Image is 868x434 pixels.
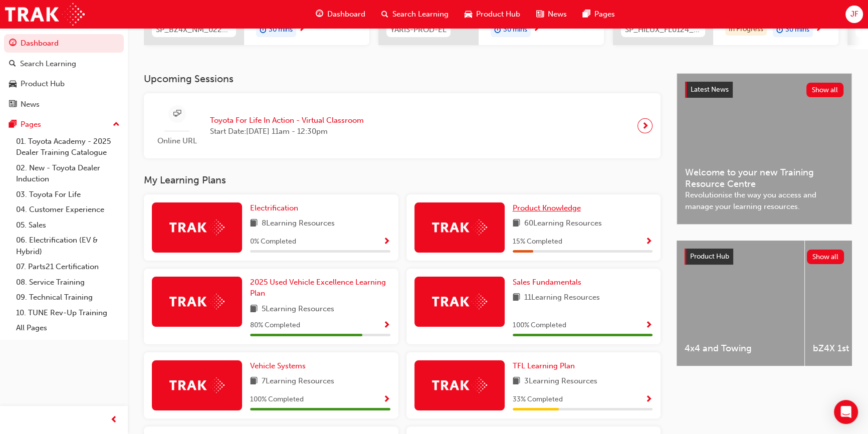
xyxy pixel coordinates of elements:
a: pages-iconPages [575,4,623,25]
button: Pages [4,115,124,134]
span: 11 Learning Resources [524,292,600,304]
span: Show Progress [645,321,653,330]
a: All Pages [12,320,124,336]
img: Trak [432,377,487,393]
span: news-icon [536,8,544,21]
div: Open Intercom Messenger [834,400,858,424]
span: guage-icon [316,8,323,21]
span: Show Progress [383,238,390,247]
span: next-icon [641,119,649,133]
span: search-icon [9,60,16,69]
span: Show Progress [645,395,653,404]
a: Product Hub [4,75,124,93]
button: Show Progress [645,393,653,406]
span: book-icon [250,303,258,316]
a: 03. Toyota For Life [12,187,124,202]
span: sessionType_ONLINE_URL-icon [173,108,181,120]
a: 09. Technical Training [12,290,124,305]
div: Product Hub [21,78,65,90]
span: book-icon [250,218,258,230]
a: 2025 Used Vehicle Excellence Learning Plan [250,277,390,299]
a: Latest NewsShow allWelcome to your new Training Resource CentreRevolutionise the way you access a... [677,73,852,225]
span: Welcome to your new Training Resource Centre [685,167,843,189]
a: 4x4 and Towing [677,241,804,366]
img: Trak [169,220,225,235]
span: 30 mins [503,24,527,36]
a: Search Learning [4,55,124,73]
button: Show Progress [383,319,390,332]
img: Trak [5,3,85,26]
span: Show Progress [645,238,653,247]
img: Trak [169,377,225,393]
span: SP_BZ4X_NM_0224_EL01 [156,24,232,36]
div: In Progress [725,23,767,36]
span: Online URL [152,135,202,147]
span: up-icon [113,118,120,131]
div: News [21,99,40,110]
span: Product Hub [476,9,520,20]
span: 60 Learning Resources [524,218,602,230]
h3: Upcoming Sessions [144,73,661,85]
button: JF [845,6,863,23]
a: 05. Sales [12,218,124,233]
span: 8 Learning Resources [262,218,335,230]
a: guage-iconDashboard [308,4,373,25]
span: 0 % Completed [250,236,296,248]
span: news-icon [9,100,17,109]
span: 100 % Completed [250,394,304,405]
span: Product Knowledge [513,203,581,212]
span: Revolutionise the way you access and manage your learning resources. [685,189,843,212]
a: 01. Toyota Academy - 2025 Dealer Training Catalogue [12,134,124,160]
a: Online URLToyota For Life In Action - Virtual ClassroomStart Date:[DATE] 11am - 12:30pm [152,101,653,151]
span: 3 Learning Resources [524,375,597,388]
span: News [548,9,567,20]
span: Search Learning [392,9,449,20]
span: car-icon [9,80,17,89]
span: 4x4 and Towing [685,343,796,354]
span: 15 % Completed [513,236,562,248]
span: Toyota For Life In Action - Virtual Classroom [210,115,364,126]
span: guage-icon [9,39,17,48]
a: Electrification [250,202,302,214]
span: Vehicle Systems [250,361,306,370]
a: news-iconNews [528,4,575,25]
span: next-icon [298,25,306,34]
span: 30 mins [269,24,293,36]
span: Sales Fundamentals [513,278,581,287]
span: Dashboard [327,9,365,20]
span: pages-icon [583,8,590,21]
a: Latest NewsShow all [685,82,843,98]
span: car-icon [465,8,472,21]
a: Product HubShow all [685,249,844,265]
a: 04. Customer Experience [12,202,124,218]
img: Trak [432,294,487,309]
a: 02. New - Toyota Dealer Induction [12,160,124,187]
span: TFL Learning Plan [513,361,575,370]
span: prev-icon [110,414,118,426]
button: Show Progress [383,236,390,248]
span: JF [850,9,858,20]
a: 06. Electrification (EV & Hybrid) [12,233,124,259]
a: search-iconSearch Learning [373,4,457,25]
button: Show Progress [645,319,653,332]
span: Pages [594,9,615,20]
div: Search Learning [20,58,76,70]
span: 33 % Completed [513,394,563,405]
button: Show all [807,250,844,264]
span: duration-icon [776,24,783,37]
a: 07. Parts21 Certification [12,259,124,275]
a: Sales Fundamentals [513,277,585,288]
span: Show Progress [383,395,390,404]
button: Show all [806,83,844,97]
a: car-iconProduct Hub [457,4,528,25]
a: News [4,95,124,114]
img: Trak [432,220,487,235]
span: 7 Learning Resources [262,375,334,388]
a: Dashboard [4,34,124,53]
a: 10. TUNE Rev-Up Training [12,305,124,321]
span: 2025 Used Vehicle Excellence Learning Plan [250,278,386,298]
button: Show Progress [645,236,653,248]
span: pages-icon [9,120,17,129]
